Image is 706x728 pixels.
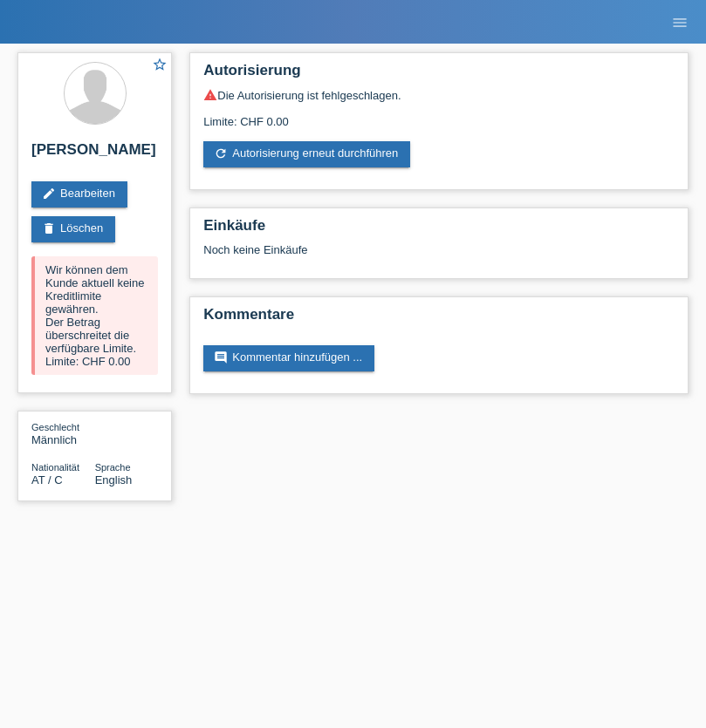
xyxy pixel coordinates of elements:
[203,62,675,88] h2: Autorisierung
[31,473,63,486] span: Österreich / C / 09.11.1993
[662,17,697,27] a: menu
[42,221,56,235] i: delete
[203,217,675,243] h2: Einkäufe
[203,345,374,371] a: commentKommentar hinzufügen ...
[152,57,168,75] a: star_border
[31,420,95,446] div: Männlich
[31,256,158,375] div: Wir können dem Kunde aktuell keine Kreditlimite gewähren. Der Betrag überschreitet die verfügbare...
[203,243,675,269] div: Noch keine Einkäufe
[31,141,158,167] h2: [PERSON_NAME]
[31,216,115,242] a: deleteLöschen
[203,102,675,128] div: Limite: CHF 0.00
[203,88,217,102] i: warning
[31,422,79,432] span: Geschlecht
[214,350,228,364] i: comment
[671,14,689,31] i: menu
[203,306,675,332] h2: Kommentare
[95,473,133,486] span: English
[31,181,127,208] a: editBearbeiten
[31,462,79,473] span: Nationalität
[203,88,675,102] div: Die Autorisierung ist fehlgeschlagen.
[95,462,131,473] span: Sprache
[214,146,228,160] i: refresh
[42,187,56,201] i: edit
[203,141,410,167] a: refreshAutorisierung erneut durchführen
[152,57,168,72] i: star_border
